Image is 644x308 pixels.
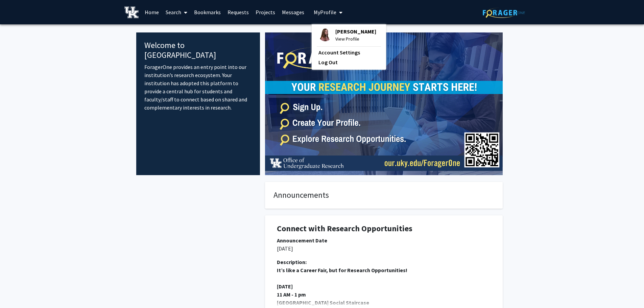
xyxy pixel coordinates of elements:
strong: 11 AM - 1 pm [277,291,306,298]
p: ForagerOne provides an entry point into our institution’s research ecosystem. Your institution ha... [144,63,252,112]
div: Profile Picture[PERSON_NAME]View Profile [318,28,376,43]
a: Bookmarks [191,0,224,24]
span: My Profile [314,9,336,16]
h1: Connect with Research Opportunities [277,224,491,234]
a: Account Settings [318,48,379,56]
strong: [GEOGRAPHIC_DATA] Social Staircase [277,299,369,306]
a: Requests [224,0,252,24]
h4: Welcome to [GEOGRAPHIC_DATA] [144,41,252,60]
div: Announcement Date [277,236,491,244]
h4: Announcements [273,190,494,200]
strong: [DATE] [277,283,293,290]
img: Profile Picture [318,28,332,41]
a: Search [162,0,191,24]
img: University of Kentucky Logo [124,6,139,18]
p: [DATE] [277,244,491,253]
a: Log Out [318,58,379,66]
a: Projects [252,0,279,24]
iframe: Chat [5,278,29,303]
a: Messages [279,0,308,24]
span: View Profile [335,35,376,43]
img: Cover Image [265,32,503,175]
a: Home [141,0,162,24]
div: Description: [277,258,491,266]
span: [PERSON_NAME] [335,28,376,35]
strong: It’s like a Career Fair, but for Research Opportunities! [277,267,407,274]
img: ForagerOne Logo [483,7,525,18]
